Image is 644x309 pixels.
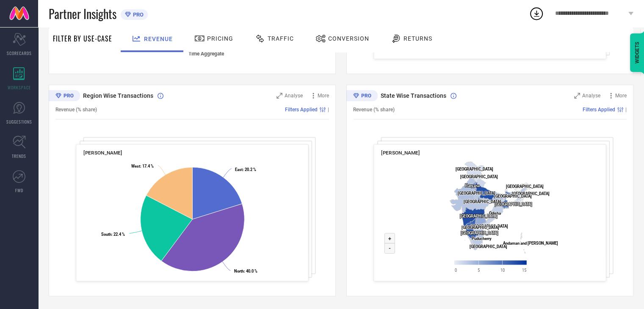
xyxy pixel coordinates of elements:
[465,183,480,188] text: Haryana
[462,225,499,230] text: [GEOGRAPHIC_DATA]
[49,90,80,103] div: Premium
[495,202,532,207] text: [GEOGRAPHIC_DATA]
[235,167,256,171] text: : 20.2 %
[188,51,224,57] tspan: Time Aggregate
[470,244,507,249] text: [GEOGRAPHIC_DATA]
[460,214,498,218] text: [GEOGRAPHIC_DATA]
[455,268,457,272] text: 0
[470,224,508,229] text: [GEOGRAPHIC_DATA]
[478,268,480,272] text: 5
[276,93,282,99] svg: Zoom
[381,92,446,99] span: State Wise Transactions
[404,35,432,42] span: Returns
[207,35,233,42] span: Pricing
[574,93,580,99] svg: Zoom
[512,191,550,196] text: [GEOGRAPHIC_DATA]
[268,35,294,42] span: Traffic
[285,93,303,99] span: Analyse
[582,93,600,99] span: Analyse
[234,269,244,273] tspan: North
[234,269,257,273] text: : 40.0 %
[472,236,492,241] text: Puducherry
[346,90,378,103] div: Premium
[131,164,154,168] text: : 17.4 %
[503,241,558,246] text: Andaman and [PERSON_NAME]
[615,93,627,99] span: More
[381,150,420,156] span: [PERSON_NAME]
[461,231,498,235] text: [GEOGRAPHIC_DATA]
[55,107,97,113] span: Revenue (% share)
[625,107,627,113] span: |
[529,6,544,21] div: Open download list
[388,235,391,242] text: +
[500,268,505,272] text: 10
[15,187,23,193] span: FWD
[353,107,395,113] span: Revenue (% share)
[456,167,493,171] text: [GEOGRAPHIC_DATA]
[12,153,26,159] span: TRENDS
[83,150,122,156] span: [PERSON_NAME]
[458,191,495,196] text: [GEOGRAPHIC_DATA]
[285,107,318,113] span: Filters Applied
[235,167,243,171] tspan: East
[101,232,125,236] text: : 22.4 %
[506,184,543,188] text: [GEOGRAPHIC_DATA]
[53,33,112,44] span: Filter By Use-Case
[49,5,116,22] span: Partner Insights
[494,193,532,198] text: [GEOGRAPHIC_DATA]
[389,245,391,251] text: -
[328,107,329,113] span: |
[489,211,501,215] text: Odisha
[328,35,369,42] span: Conversion
[131,164,140,168] tspan: West
[464,199,501,204] text: [GEOGRAPHIC_DATA]
[8,84,31,91] span: WORKSPACE
[7,50,32,56] span: SCORECARDS
[83,92,153,99] span: Region Wise Transactions
[131,11,144,18] span: PRO
[144,36,173,42] span: Revenue
[318,93,329,99] span: More
[460,174,498,179] text: [GEOGRAPHIC_DATA]
[583,107,615,113] span: Filters Applied
[101,232,111,236] tspan: South
[6,119,32,125] span: SUGGESTIONS
[522,268,526,272] text: 15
